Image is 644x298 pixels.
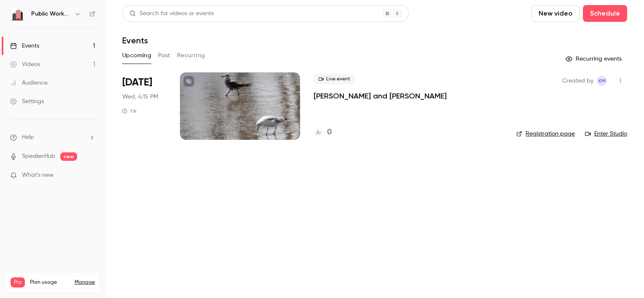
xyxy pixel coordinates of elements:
img: Public Works Compliance Advisors, Inc. [11,7,24,21]
span: new [60,152,77,161]
h6: Public Works Compliance Advisors, Inc. [31,10,71,18]
div: Videos [10,60,40,69]
div: Settings [10,97,44,106]
li: help-dropdown-opener [10,133,95,142]
span: Help [22,133,34,142]
a: [PERSON_NAME] and [PERSON_NAME] [314,91,447,101]
a: 0 [314,127,332,138]
span: What's new [22,171,54,180]
div: Search for videos or events [129,9,214,18]
button: Schedule [583,5,627,22]
div: Aug 27 Wed, 4:15 PM (America/Los Angeles) [122,72,166,140]
span: Plan usage [30,279,70,286]
span: Wed, 4:15 PM [122,93,158,101]
button: Recurring events [562,52,627,66]
button: Upcoming [122,49,151,62]
a: Registration page [516,130,575,138]
button: Past [158,49,170,62]
iframe: Noticeable Trigger [85,172,95,179]
span: Live event [314,74,355,84]
div: 1 h [122,108,137,114]
h1: Events [122,35,148,45]
span: Pro [11,277,25,287]
button: New video [531,5,580,22]
span: Ken McCoy [597,76,607,86]
a: SpeakerHub [22,152,55,161]
div: Audience [10,79,48,87]
span: KM [598,76,606,86]
div: Events [10,42,39,50]
button: Recurring [177,49,205,62]
a: Enter Studio [585,130,627,138]
h4: 0 [327,127,332,138]
span: [DATE] [122,76,152,89]
a: Manage [75,279,95,286]
span: Created by [562,76,593,86]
